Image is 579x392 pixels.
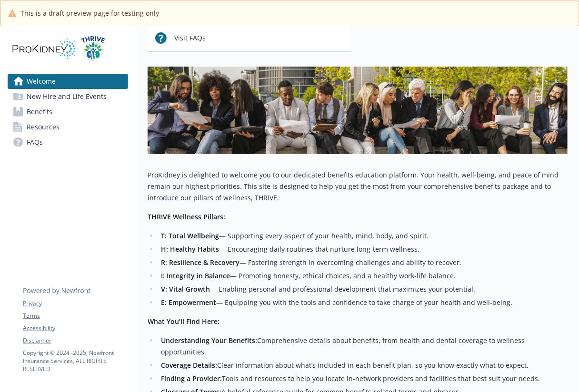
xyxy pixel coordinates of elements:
strong: E: Empowerment [161,298,216,307]
span: Welcome [27,74,56,89]
strong: Understanding Your Benefits: [161,336,257,345]
strong: R: Resilience & Recovery [161,258,240,267]
strong: Finding a Provider: [161,374,222,383]
a: Resources [8,119,128,135]
p: Copyright © 2024 - 2025 , Newfront Insurance Services, ALL RIGHTS RESERVED [23,349,128,373]
a: New Hire and Life Events [8,89,128,104]
li: — Promoting honesty, ethical choices, and a healthy work-life balance. [158,270,568,282]
button: Visit FAQs [148,24,351,51]
span: Resources [27,119,60,135]
strong: Coverage Details: [161,361,217,370]
a: Terms [23,312,128,320]
p: ProKidney is delighted to welcome you to our dedicated benefits education platform. Your health, ... [148,169,568,204]
span: FAQs [27,135,43,150]
a: Disclaimer [23,336,128,345]
li: — Supporting every aspect of your health, mind, body, and spirit. [158,230,568,242]
span: Benefits [27,104,52,119]
li: — Fostering strength in overcoming challenges and ability to recover. [158,257,568,268]
strong: I: Integrity in Balance [161,271,230,280]
li: — Equipping you with the tools and confidence to take charge of your health and well-being. [158,297,568,308]
a: Accessibility [23,324,128,333]
a: Welcome [8,74,128,89]
img: overview page banner [148,67,568,154]
strong: H: Healthy Habits [161,245,219,254]
span: This is a draft preview page for testing only [20,8,159,18]
a: Privacy [23,299,128,308]
li: — Encouraging daily routines that nurture long-term wellness. [158,244,568,255]
span: Visit FAQs [174,29,206,47]
strong: V: Vital Growth [161,284,210,294]
li: Clear information about what’s included in each benefit plan, so you know exactly what to expect. [158,360,568,371]
span: New Hire and Life Events [27,89,107,104]
strong: T: Total Wellbeing [161,231,219,240]
li: Comprehensive details about benefits, from health and dental coverage to wellness opportunities. [158,335,568,358]
li: Tools and resources to help you locate in-network providers and facilities that best suit your ne... [158,373,568,384]
a: FAQs [8,135,128,150]
strong: What You’ll Find Here: [148,317,220,326]
li: — Enabling personal and professional development that maximizes your potential. [158,284,568,295]
strong: THRIVE Wellness Pillars: [148,212,225,221]
a: Benefits [8,104,128,119]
